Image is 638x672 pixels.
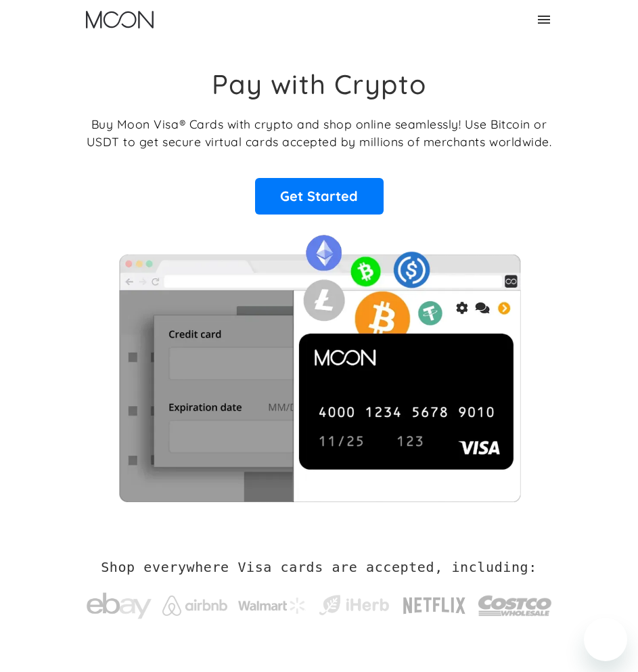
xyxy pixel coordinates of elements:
[162,582,227,623] a: Airbnb
[87,572,152,633] a: ebay
[255,178,384,215] a: Get Started
[86,11,154,28] a: home
[101,559,537,575] h2: Shop everywhere Visa cards are accepted, including:
[584,618,627,661] iframe: Botón para iniciar la ventana de mensajería
[238,584,306,621] a: Walmart
[402,576,467,629] a: Netflix
[317,592,391,618] img: iHerb
[86,11,154,28] img: Moon Logo
[238,598,306,614] img: Walmart
[317,579,391,625] a: iHerb
[87,585,152,626] img: ebay
[212,68,427,100] h1: Pay with Crypto
[478,571,552,633] a: Costco
[87,225,552,501] img: Moon Cards let you spend your crypto anywhere Visa is accepted.
[402,589,467,622] img: Netflix
[478,585,552,627] img: Costco
[87,115,552,151] p: Buy Moon Visa® Cards with crypto and shop online seamlessly! Use Bitcoin or USDT to get secure vi...
[162,596,227,616] img: Airbnb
